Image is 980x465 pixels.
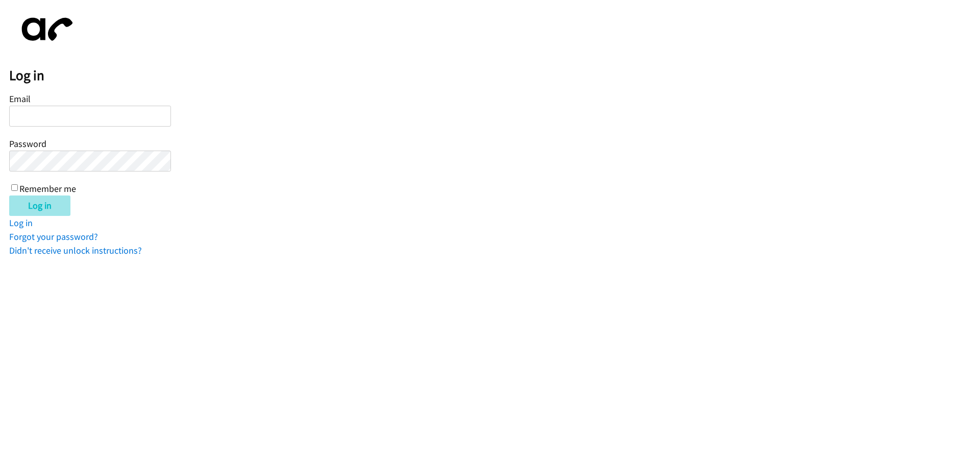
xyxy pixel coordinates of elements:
a: Forgot your password? [9,231,98,242]
a: Log in [9,217,33,229]
h2: Log in [9,67,980,84]
input: Log in [9,195,70,216]
label: Password [9,138,46,150]
label: Remember me [19,183,76,194]
label: Email [9,93,31,105]
img: aphone-8a226864a2ddd6a5e75d1ebefc011f4aa8f32683c2d82f3fb0802fe031f96514.svg [9,9,81,50]
a: Didn't receive unlock instructions? [9,244,142,256]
